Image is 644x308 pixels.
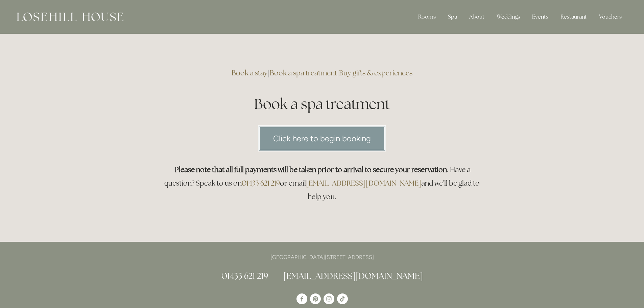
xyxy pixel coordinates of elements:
a: Buy gifts & experiences [339,68,412,77]
div: Spa [443,10,462,24]
div: Events [527,10,554,24]
a: 01433 621 219 [221,270,268,281]
p: [GEOGRAPHIC_DATA][STREET_ADDRESS] [161,253,484,262]
a: Vouchers [594,10,627,24]
strong: Please note that all full payments will be taken prior to arrival to secure your reservation [175,165,447,174]
div: Restaurant [555,10,592,24]
h1: Book a spa treatment [161,94,484,114]
a: Click here to begin booking [258,125,386,151]
a: Book a spa treatment [270,68,337,77]
a: Losehill House Hotel & Spa [296,293,307,304]
h3: | | [161,66,484,80]
a: Pinterest [310,293,321,304]
a: [EMAIL_ADDRESS][DOMAIN_NAME] [283,270,423,281]
a: 01433 621 219 [242,179,280,188]
div: About [464,10,490,24]
a: Book a stay [232,68,268,77]
a: TikTok [337,293,348,304]
img: Losehill House [17,13,123,21]
a: [EMAIL_ADDRESS][DOMAIN_NAME] [306,179,421,188]
a: Instagram [324,293,334,304]
div: Rooms [413,10,441,24]
h3: . Have a question? Speak to us on or email and we’ll be glad to help you. [161,163,484,204]
div: Weddings [491,10,525,24]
